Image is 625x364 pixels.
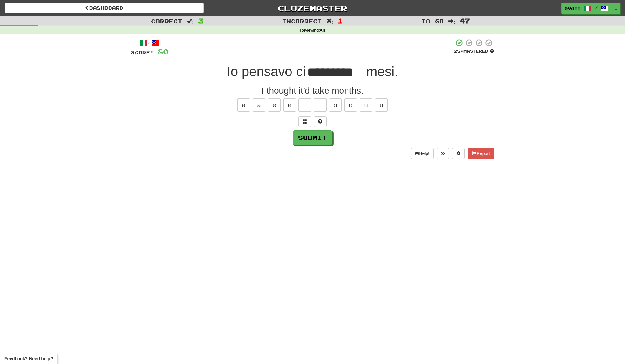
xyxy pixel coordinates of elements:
[314,116,327,127] button: Single letter hint - you only get 1 per sentence and score half the points! alt+h
[375,98,388,112] button: ú
[227,64,306,79] span: Io pensavo ci
[411,148,434,159] button: Help!
[561,3,612,14] a: svott /
[198,17,204,25] span: 3
[131,50,154,55] span: Score:
[327,18,334,24] span: :
[454,48,463,54] span: 25 %
[329,98,342,112] button: ò
[282,18,322,24] span: Incorrect
[360,98,372,112] button: ù
[437,148,449,159] button: Round history (alt+y)
[314,98,327,112] button: í
[344,98,357,112] button: ó
[454,48,494,54] div: Mastered
[131,39,169,47] div: /
[468,148,494,159] button: Report
[366,64,398,79] span: mesi.
[187,18,194,24] span: :
[268,98,281,112] button: è
[448,18,455,24] span: :
[320,28,325,32] strong: All
[131,84,494,97] div: I thought it'd take months.
[565,5,581,11] span: svott
[213,3,412,14] a: Clozemaster
[460,17,470,25] span: 47
[237,98,250,112] button: à
[4,355,53,362] span: Open feedback widget
[298,116,311,127] button: Switch sentence to multiple choice alt+p
[293,130,332,145] button: Submit
[298,98,311,112] button: ì
[338,17,343,25] span: 1
[283,98,296,112] button: é
[421,18,444,24] span: To go
[253,98,265,112] button: á
[151,18,182,24] span: Correct
[595,5,598,10] span: /
[5,3,204,13] a: Dashboard
[158,47,169,55] span: 80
